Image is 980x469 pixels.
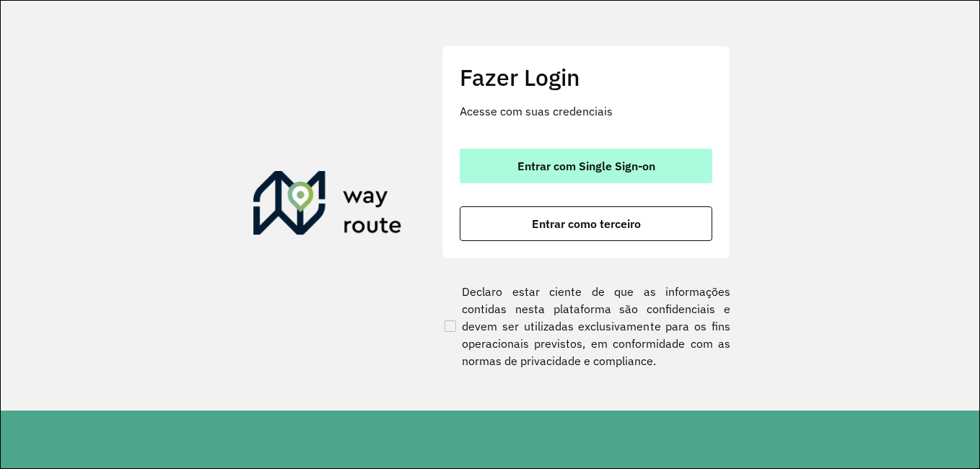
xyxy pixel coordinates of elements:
h2: Fazer Login [460,63,712,91]
span: Entrar como terceiro [532,218,641,229]
button: button [460,149,712,183]
button: button [460,206,712,241]
label: Declaro estar ciente de que as informações contidas nesta plataforma são confidenciais e devem se... [442,283,730,369]
span: Entrar com Single Sign-on [517,160,655,172]
p: Acesse com suas credenciais [460,102,712,120]
img: Roteirizador AmbevTech [253,171,402,240]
